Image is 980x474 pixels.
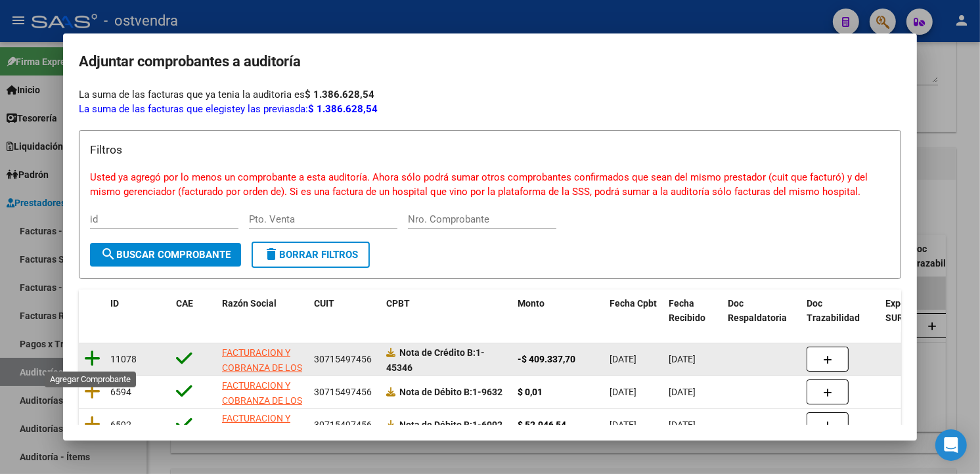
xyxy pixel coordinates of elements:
span: 11078 [110,354,137,364]
datatable-header-cell: CPBT [381,290,512,333]
span: 30715497456 [314,354,372,364]
div: La suma de las facturas que ya tenia la auditoria es [79,87,901,102]
span: CAE [176,298,193,309]
datatable-header-cell: Doc Trazabilidad [801,290,880,333]
span: 6592 [110,420,131,430]
span: La suma de las facturas que elegiste da: [79,103,378,115]
strong: $ 1.386.628,54 [305,89,374,100]
span: CPBT [386,298,410,309]
datatable-header-cell: Doc Respaldatoria [723,290,801,333]
span: 6594 [110,387,131,397]
strong: $ 52.946,54 [518,420,566,430]
span: FACTURACION Y COBRANZA DE LOS EFECTORES PUBLICOS S.E. [222,413,302,468]
strong: 1-6092 [399,420,502,430]
span: [DATE] [610,387,636,397]
span: y las previas [240,103,295,115]
span: Fecha Recibido [669,298,705,324]
datatable-header-cell: CUIT [309,290,381,333]
span: 30715497456 [314,387,372,397]
span: Expediente SUR Asociado [885,298,944,324]
strong: $ 1.386.628,54 [308,103,378,115]
mat-icon: delete [263,246,279,262]
span: ID [110,298,119,309]
div: Open Intercom Messenger [935,429,967,461]
span: Razón Social [222,298,277,309]
span: Fecha Cpbt [610,298,657,309]
strong: 1-9632 [399,387,502,397]
span: Nota de Crédito B: [399,347,476,358]
strong: -$ 409.337,70 [518,354,575,364]
datatable-header-cell: Monto [512,290,604,333]
h3: Filtros [90,141,890,158]
span: Monto [518,298,545,309]
strong: $ 0,01 [518,387,543,397]
span: Doc Respaldatoria [728,298,787,324]
datatable-header-cell: Fecha Cpbt [604,290,663,333]
button: Borrar Filtros [252,242,370,268]
span: FACTURACION Y COBRANZA DE LOS EFECTORES PUBLICOS S.E. [222,380,302,435]
button: Buscar Comprobante [90,243,241,267]
span: Nota de Débito B: [399,420,472,430]
span: Nota de Débito B: [399,387,472,397]
datatable-header-cell: Razón Social [217,290,309,333]
span: CUIT [314,298,334,309]
span: FACTURACION Y COBRANZA DE LOS EFECTORES PUBLICOS S.E. [222,347,302,402]
span: Doc Trazabilidad [807,298,860,324]
datatable-header-cell: Fecha Recibido [663,290,723,333]
span: [DATE] [669,420,696,430]
h2: Adjuntar comprobantes a auditoría [79,49,901,74]
span: [DATE] [669,387,696,397]
span: [DATE] [610,354,636,364]
span: Buscar Comprobante [100,249,231,261]
span: [DATE] [610,420,636,430]
datatable-header-cell: Expediente SUR Asociado [880,290,952,333]
strong: 1-45346 [386,347,485,373]
datatable-header-cell: CAE [171,290,217,333]
span: [DATE] [669,354,696,364]
span: Borrar Filtros [263,249,358,261]
span: 30715497456 [314,420,372,430]
datatable-header-cell: ID [105,290,171,333]
mat-icon: search [100,246,116,262]
p: Usted ya agregó por lo menos un comprobante a esta auditoría. Ahora sólo podrá sumar otros compro... [90,170,890,200]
